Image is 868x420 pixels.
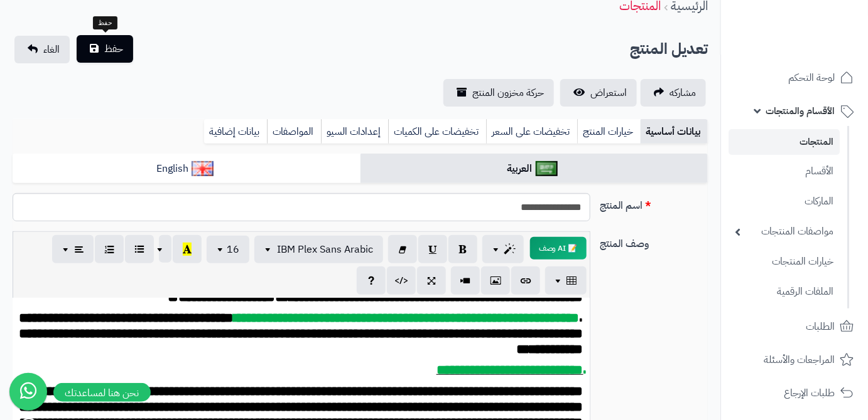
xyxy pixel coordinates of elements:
[788,69,835,87] span: لوحة التحكم
[486,119,577,144] a: تخفيضات على السعر
[670,85,696,100] span: مشاركه
[530,237,587,260] button: 📝 AI وصف
[641,119,708,144] a: بيانات أساسية
[729,188,840,215] a: الماركات
[227,242,239,257] span: 16
[207,236,249,263] button: 16
[595,231,713,251] label: وصف المنتج
[641,79,706,107] a: مشاركه
[43,42,60,57] span: الغاء
[443,79,554,107] a: حركة مخزون المنتج
[806,318,835,335] span: الطلبات
[590,85,627,100] span: استعراض
[729,129,840,155] a: المنتجات
[595,193,713,213] label: اسم المنتج
[729,218,840,245] a: مواصفات المنتجات
[764,351,835,369] span: المراجعات والأسئلة
[14,36,70,63] a: الغاء
[729,378,860,408] a: طلبات الإرجاع
[192,161,214,176] img: English
[784,384,835,402] span: طلبات الإرجاع
[729,278,840,305] a: الملفات الرقمية
[93,16,117,30] div: حفظ
[361,154,708,184] a: العربية
[472,85,544,100] span: حركة مخزون المنتج
[104,41,123,56] span: حفظ
[536,161,558,176] img: العربية
[729,312,860,342] a: الطلبات
[388,119,486,144] a: تخفيضات على الكميات
[783,34,856,60] img: logo-2.png
[321,119,388,144] a: إعدادات السيو
[729,63,860,93] a: لوحة التحكم
[267,119,321,144] a: المواصفات
[630,36,708,62] h2: تعديل المنتج
[729,158,840,185] a: الأقسام
[204,119,267,144] a: بيانات إضافية
[77,35,133,63] button: حفظ
[729,248,840,275] a: خيارات المنتجات
[254,236,383,263] button: IBM Plex Sans Arabic
[729,345,860,375] a: المراجعات والأسئلة
[277,242,373,257] span: IBM Plex Sans Arabic
[766,102,835,120] span: الأقسام والمنتجات
[577,119,641,144] a: خيارات المنتج
[560,79,637,107] a: استعراض
[13,154,361,184] a: English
